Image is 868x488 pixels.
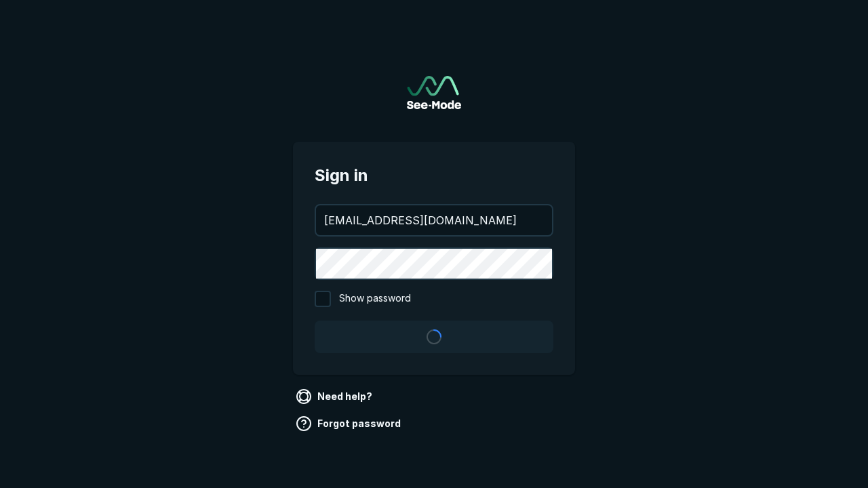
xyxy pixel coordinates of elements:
img: See-Mode Logo [407,76,461,109]
a: Go to sign in [407,76,461,109]
input: your@email.com [316,205,552,235]
span: Sign in [315,163,553,188]
span: Show password [339,291,411,307]
a: Need help? [293,386,378,407]
a: Forgot password [293,413,406,434]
